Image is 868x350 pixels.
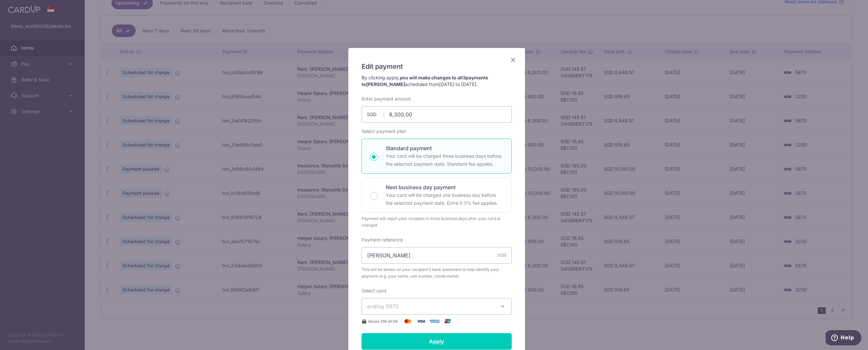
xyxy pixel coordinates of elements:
button: Close [509,56,517,64]
p: Next business day payment [386,183,503,191]
label: Select card [362,287,386,294]
button: ending 5870 [362,298,512,315]
label: Enter payment amount [362,96,411,102]
label: Payment reference [362,237,403,243]
p: Standard payment [386,144,503,152]
strong: you will make changes to all payments to [362,75,488,87]
p: Your card will be charged three business days before the selected payment date. Standard fee appl... [386,152,503,168]
iframe: Opens a widget where you can find more information [826,330,861,347]
p: By clicking apply, scheduled from . [362,74,512,88]
h5: Edit payment [362,61,512,72]
p: Your card will be charged one business day before the selected payment date. Extra 0.3% fee applies. [386,191,503,207]
input: 0.00 [362,106,512,123]
div: 11/35 [497,252,506,259]
span: Secure 256-bit SSL [368,319,399,324]
img: Mastercard [401,317,414,325]
label: Select payment plan [362,128,406,135]
span: ending 5870 [367,303,399,310]
span: [DATE] to [DATE] [439,81,476,87]
span: 3 [463,75,466,80]
span: This will be shown on your recipient’s bank statement to help identify your payment (e.g. your na... [362,266,512,280]
img: Visa [414,317,428,325]
span: [PERSON_NAME] [366,81,405,87]
div: Payment will reach your recipient in three business days after your card is charged. [362,215,512,229]
input: Apply [362,333,512,350]
img: American Express [428,317,441,325]
span: SGD [367,111,384,118]
img: UnionPay [441,317,454,325]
